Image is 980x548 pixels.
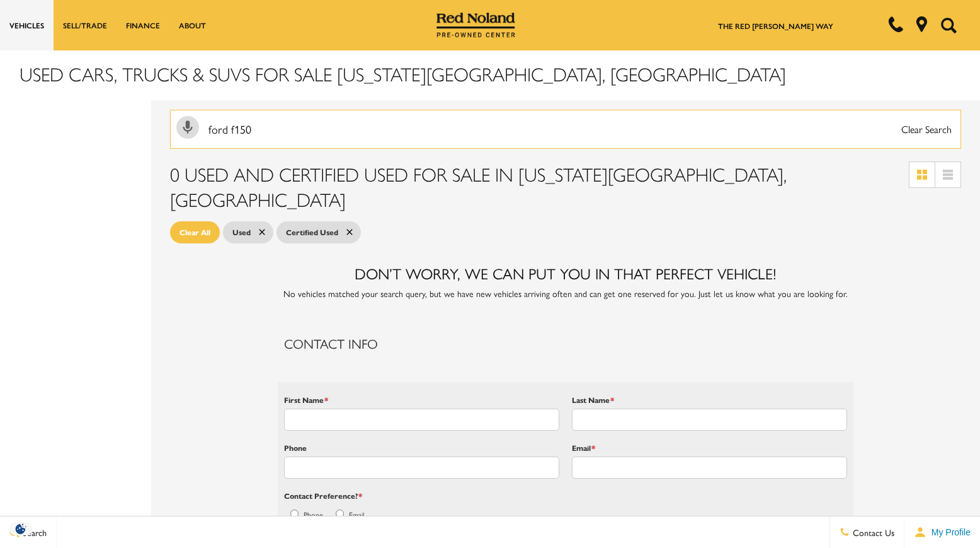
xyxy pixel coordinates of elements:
[286,224,338,240] span: Certified Used
[895,110,958,148] span: Clear Search
[176,116,199,139] svg: Click to toggle on voice search
[284,442,307,453] label: Phone
[170,110,961,149] input: Search Inventory
[284,490,362,501] label: Contact Preference?
[904,516,980,548] button: Open user profile menu
[936,1,961,50] button: Open the search field
[6,522,35,535] img: Opt-Out Icon
[170,160,787,213] span: 0 Used and Certified Used for Sale in [US_STATE][GEOGRAPHIC_DATA], [GEOGRAPHIC_DATA]
[278,265,854,281] h2: Don’t worry, we can put you in that perfect vehicle!
[572,442,595,453] label: Email
[436,13,516,38] img: Red Noland Pre-Owned
[6,522,35,535] section: Click to Open Cookie Consent Modal
[850,526,894,539] span: Contact Us
[284,337,848,350] h2: Contact Info
[278,287,854,300] p: No vehicles matched your search query, but we have new vehicles arriving often and can get one re...
[304,509,323,520] label: Phone
[436,17,516,30] a: Red Noland Pre-Owned
[232,224,251,240] span: Used
[284,394,328,405] label: First Name
[179,224,210,240] span: Clear All
[349,509,364,520] label: Email
[718,20,833,32] a: The Red [PERSON_NAME] Way
[572,394,614,405] label: Last Name
[926,527,971,537] span: My Profile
